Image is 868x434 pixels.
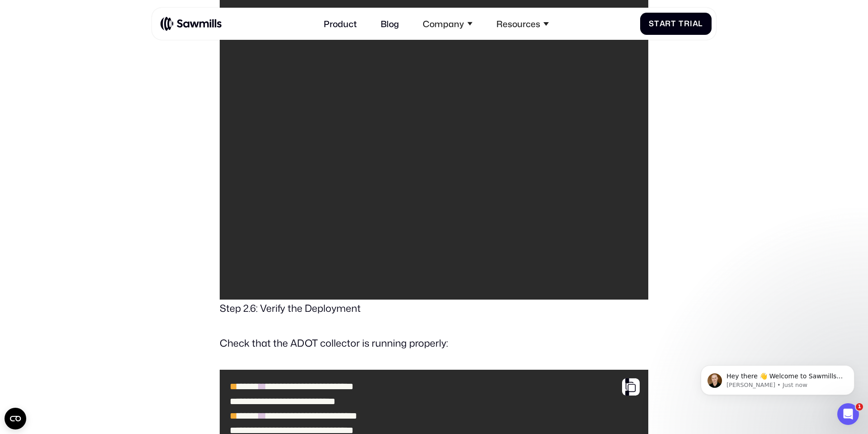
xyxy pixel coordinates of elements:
span: 1 [856,403,863,410]
span: t [671,19,676,28]
span: r [684,19,690,28]
iframe: Intercom live chat [837,403,859,425]
div: Company [416,12,479,35]
span: Hey there 👋 Welcome to Sawmills. The smart telemetry management platform that solves cost, qualit... [39,26,156,78]
span: l [698,19,703,28]
span: a [693,19,698,28]
a: Blog [374,12,406,35]
div: Resources [496,19,540,29]
div: Company [423,19,464,29]
button: Open CMP widget [5,408,26,429]
span: r [665,19,671,28]
span: T [679,19,684,28]
div: Resources [490,12,555,35]
a: Product [317,12,363,35]
a: StartTrial [640,13,712,35]
p: Step 2.6: Verify the Deployment [220,300,648,317]
iframe: Intercom notifications message [687,346,868,410]
span: i [690,19,693,28]
span: S [649,19,654,28]
span: a [660,19,665,28]
p: Check that the ADOT collector is running properly: [220,334,648,352]
p: Message from Winston, sent Just now [39,35,156,43]
span: t [654,19,660,28]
